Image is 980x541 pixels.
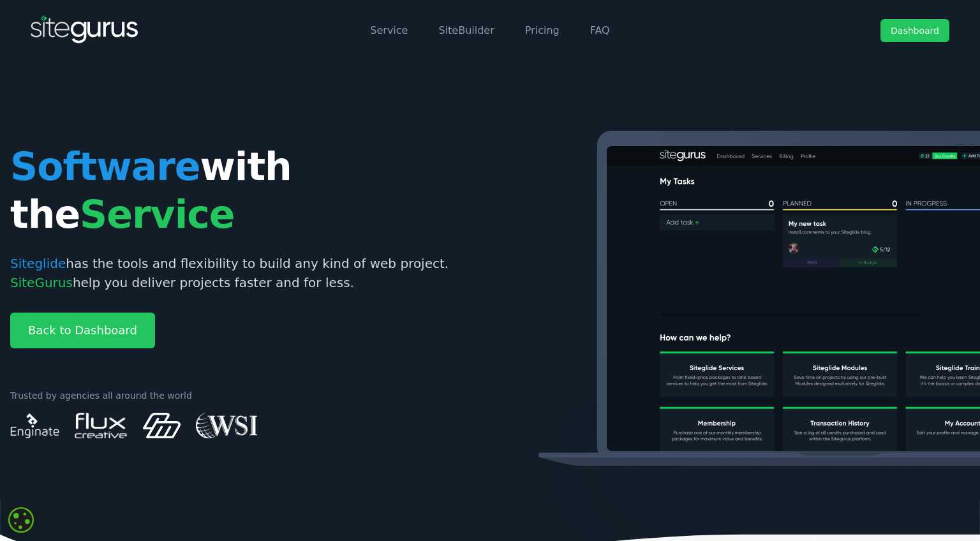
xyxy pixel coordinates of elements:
img: SiteGurus Logo [31,15,139,46]
a: SiteBuilder [438,24,494,36]
span: Siteglide [10,256,66,271]
p: has the tools and flexibility to build any kind of web project. help you deliver projects faster ... [10,254,480,292]
div: Cookie consent button [6,505,36,535]
h1: with the [10,143,480,239]
a: Back to Dashboard [10,313,155,348]
span: Software [10,144,200,189]
a: Pricing [525,24,560,36]
span: Service [80,192,234,237]
a: FAQ [590,24,610,36]
span: SiteGurus [10,275,73,290]
a: Service [370,24,408,36]
a: Dashboard [880,19,949,42]
p: Trusted by agencies all around the world [10,389,480,403]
